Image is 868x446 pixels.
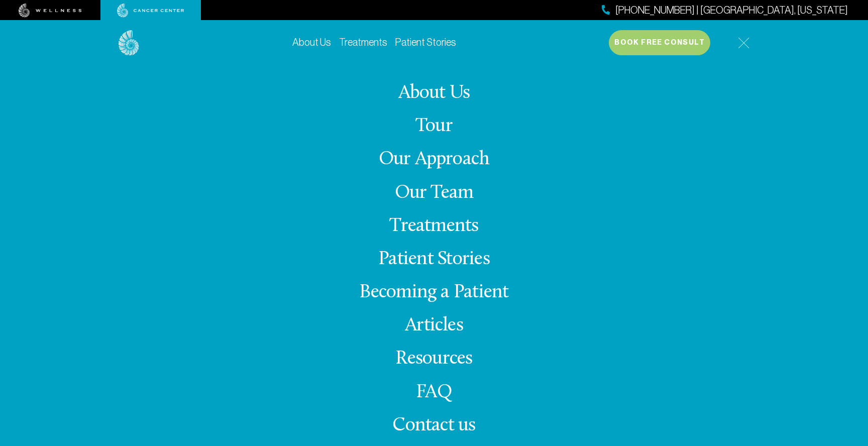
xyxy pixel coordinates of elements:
[379,150,490,169] a: Our Approach
[395,183,474,203] a: Our Team
[398,83,470,103] a: About Us
[615,3,848,18] span: [PHONE_NUMBER] | [GEOGRAPHIC_DATA], [US_STATE]
[378,250,490,269] a: Patient Stories
[609,30,710,55] button: Book Free Consult
[395,37,456,48] a: Patient Stories
[117,4,184,18] img: cancer center
[389,216,478,236] a: Treatments
[339,37,387,48] a: Treatments
[359,283,508,302] a: Becoming a Patient
[416,383,452,402] a: FAQ
[119,30,139,56] img: logo
[19,4,82,18] img: wellness
[415,117,453,136] a: Tour
[602,3,848,18] a: [PHONE_NUMBER] | [GEOGRAPHIC_DATA], [US_STATE]
[392,416,475,435] span: Contact us
[395,349,472,369] a: Resources
[292,37,331,48] a: About Us
[405,316,463,336] a: Articles
[738,37,749,49] img: icon-hamburger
